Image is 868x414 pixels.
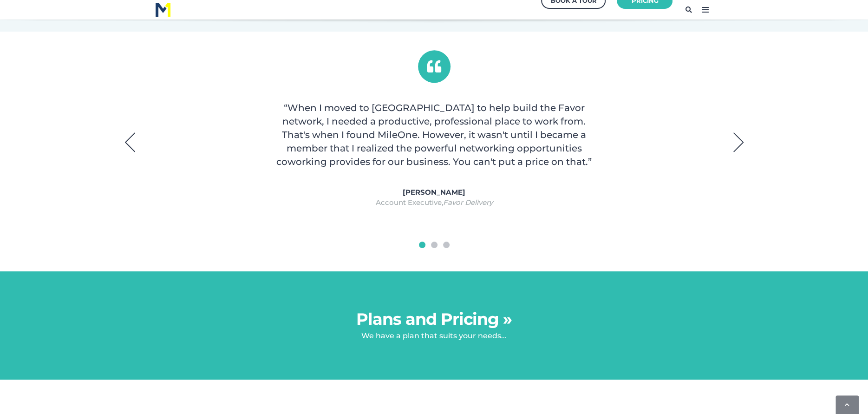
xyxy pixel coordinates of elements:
[118,131,142,154] button: Previous
[443,242,450,248] button: 3
[156,3,170,17] img: M1 Logo - Blue Letters - for Light Backgrounds-2
[156,187,713,208] p: Account Executive,
[443,198,493,207] em: Favor Delivery
[727,131,750,154] button: Next
[272,101,597,169] div: “When I moved to [GEOGRAPHIC_DATA] to help build the Favor network, I needed a productive, profes...
[431,242,437,248] button: 2
[419,242,425,248] button: 1
[156,329,713,342] p: We have a plan that suits your needs...
[403,188,465,197] strong: [PERSON_NAME]
[356,309,512,329] a: Plans and Pricing »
